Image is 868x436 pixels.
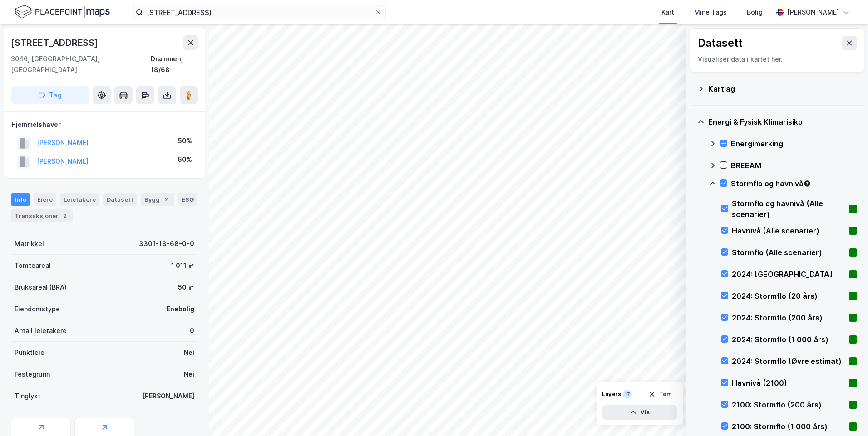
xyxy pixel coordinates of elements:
div: Stormflo (Alle scenarier) [732,247,845,258]
div: Havnivå (Alle scenarier) [732,225,845,236]
div: 0 [190,325,194,336]
div: Tomteareal [15,260,51,271]
div: Festegrunn [15,369,50,380]
button: Tag [11,86,89,104]
div: 2 [162,195,171,204]
div: 1 011 ㎡ [171,260,194,271]
div: Bygg [141,193,174,206]
div: 2100: Stormflo (1 000 års) [732,421,845,432]
div: Transaksjoner [11,209,73,222]
div: Energimerking [731,138,857,149]
div: Bolig [747,7,763,18]
div: Kartlag [708,83,857,94]
div: Visualiser data i kartet her. [698,54,857,65]
div: Datasett [698,36,743,50]
div: Mine Tags [694,7,727,18]
div: 3301-18-68-0-0 [139,238,194,249]
div: 50 ㎡ [178,282,194,293]
div: 2 [60,211,69,220]
div: Kart [661,7,674,18]
div: Layers [602,391,621,398]
div: Stormflo og havnivå (Alle scenarier) [732,198,845,220]
div: [STREET_ADDRESS] [11,35,100,50]
button: Tøm [642,387,677,402]
div: Havnivå (2100) [732,378,845,388]
img: logo.f888ab2527a4732fd821a326f86c7f29.svg [15,4,110,20]
div: 50% [178,136,192,146]
div: 2024: Stormflo (20 års) [732,291,845,301]
div: Tooltip anchor [803,179,811,188]
button: Vis [602,405,677,420]
div: Hjemmelshaver [11,119,197,130]
div: Punktleie [15,347,44,358]
div: Eiendomstype [15,304,60,315]
input: Søk på adresse, matrikkel, gårdeiere, leietakere eller personer [143,5,375,19]
div: Antall leietakere [15,325,67,336]
div: Bruksareal (BRA) [15,282,67,293]
div: Tinglyst [15,391,40,402]
div: Matrikkel [15,238,44,249]
div: Nei [184,347,194,358]
div: 50% [178,154,192,165]
div: Leietakere [60,193,99,206]
div: [PERSON_NAME] [787,7,839,18]
div: 2100: Stormflo (200 års) [732,399,845,410]
div: [PERSON_NAME] [142,391,194,402]
div: Drammen, 18/68 [151,53,198,75]
div: Datasett [103,193,137,206]
div: BREEAM [731,160,857,171]
div: 17 [623,390,632,399]
div: 2024: Stormflo (1 000 års) [732,334,845,345]
div: Stormflo og havnivå [731,178,857,189]
div: ESG [178,193,197,206]
div: Info [11,193,30,206]
div: 2024: Stormflo (Øvre estimat) [732,356,845,367]
div: Nei [184,369,194,380]
iframe: Chat Widget [823,392,868,436]
div: Energi & Fysisk Klimarisiko [708,116,857,127]
div: 3046, [GEOGRAPHIC_DATA], [GEOGRAPHIC_DATA] [11,53,151,75]
div: Enebolig [167,304,194,315]
div: Eiere [34,193,56,206]
div: 2024: [GEOGRAPHIC_DATA] [732,269,845,280]
div: 2024: Stormflo (200 års) [732,312,845,323]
